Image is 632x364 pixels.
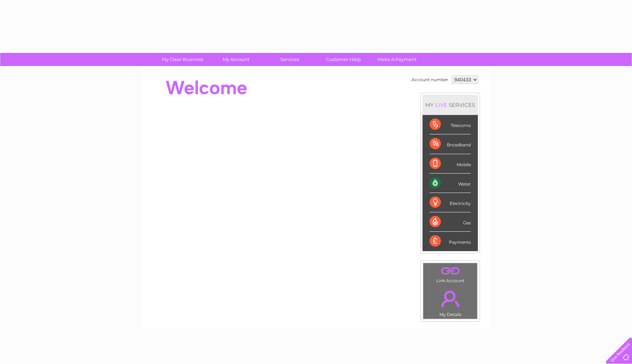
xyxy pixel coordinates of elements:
a: Customer Help [314,53,372,66]
a: Make A Payment [368,53,426,66]
a: . [425,286,475,311]
td: Account number [410,74,450,86]
div: MY SERVICES [423,95,478,115]
a: My Clear Business [153,53,212,66]
a: My Account [207,53,265,66]
div: Mobile [430,154,471,174]
div: LIVE [434,102,449,108]
div: Electricity [430,193,471,212]
div: Telecoms [430,115,471,134]
div: Gas [430,212,471,232]
a: Services [261,53,319,66]
a: . [425,265,475,277]
td: Link Account [423,263,478,285]
div: Payments [430,232,471,251]
td: My Details [423,285,478,319]
div: Broadband [430,134,471,154]
div: Water [430,174,471,193]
